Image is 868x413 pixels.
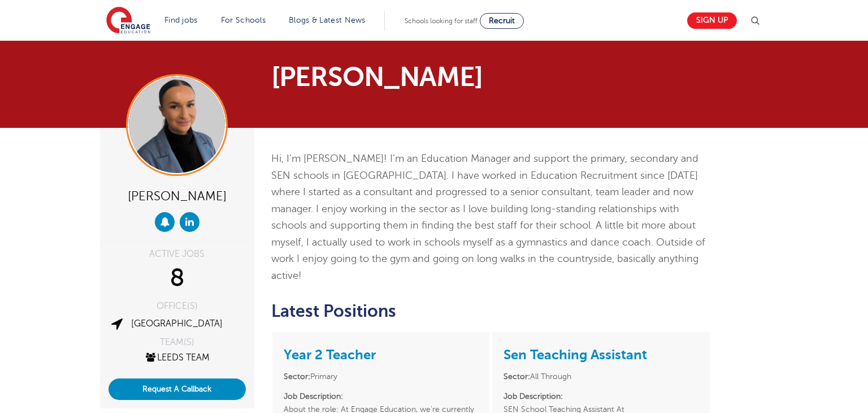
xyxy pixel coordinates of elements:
[164,16,198,24] a: Find jobs
[504,392,563,401] strong: Job Description:
[108,302,246,311] div: OFFICE(S)
[106,7,150,35] img: Engage Education
[284,370,479,383] li: Primary
[131,319,223,329] a: [GEOGRAPHIC_DATA]
[504,372,530,381] strong: Sector:
[284,392,343,401] strong: Job Description:
[504,370,698,383] li: All Through
[108,378,246,400] button: Request A Callback
[405,17,478,25] span: Schools looking for staff
[284,347,376,363] a: Year 2 Teacher
[144,352,210,363] a: Leeds Team
[504,347,647,363] a: Sen Teaching Assistant
[271,302,711,321] h2: Latest Positions
[271,150,711,285] p: Hi, I’m [PERSON_NAME]! I’m an Education Manager and support the primary, secondary and SEN school...
[284,372,310,381] strong: Sector:
[271,63,540,91] h1: [PERSON_NAME]
[221,16,266,24] a: For Schools
[480,13,524,29] a: Recruit
[108,264,246,292] div: 8
[289,16,366,24] a: Blogs & Latest News
[108,338,246,347] div: TEAM(S)
[108,184,246,206] div: [PERSON_NAME]
[108,249,246,259] div: ACTIVE JOBS
[489,16,515,25] span: Recruit
[687,12,737,29] a: Sign up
